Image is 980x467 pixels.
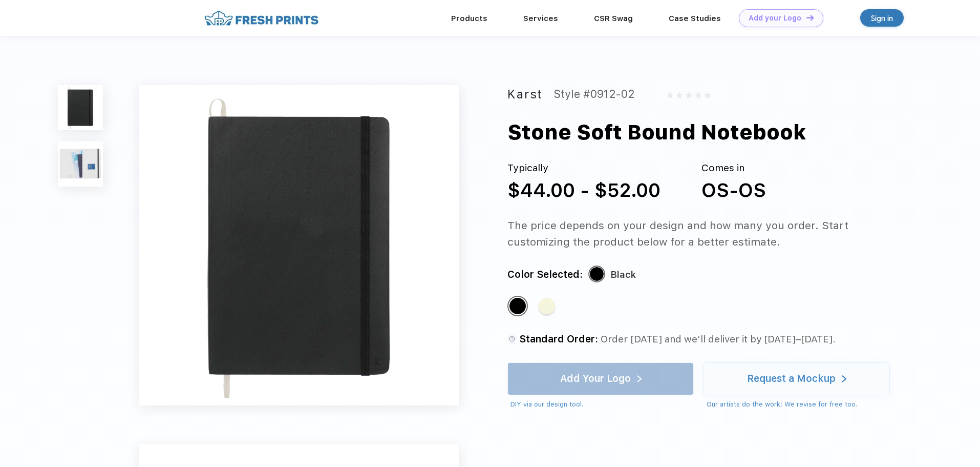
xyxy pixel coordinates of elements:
img: gray_star.svg [695,92,701,98]
div: Request a Mockup [747,374,836,384]
img: func=resize&h=100 [58,85,103,130]
div: Karst [507,85,543,104]
img: func=resize&h=640 [139,85,459,405]
a: Products [451,14,487,23]
img: gray_star.svg [676,92,683,98]
div: Color Selected: [507,267,583,283]
img: gray_star.svg [705,92,711,98]
div: OS-OS [701,176,766,205]
img: standard order [507,334,517,343]
div: Typically [507,161,661,176]
div: DIY via our design tool. [510,399,694,410]
div: Black [610,267,636,283]
div: Sign in [871,12,893,24]
img: white arrow [842,375,846,383]
img: func=resize&h=100 [58,141,103,187]
div: Our artists do the work! We revise for free too. [707,399,890,410]
span: Standard Order: [519,333,598,345]
div: Stone Soft Bound Notebook [507,117,806,148]
img: gray_star.svg [667,92,673,98]
img: fo%20logo%202.webp [201,9,322,27]
img: gray_star.svg [686,92,692,98]
div: The price depends on your design and how many you order. Start customizing the product below for ... [507,217,909,250]
span: Order [DATE] and we’ll deliver it by [DATE]–[DATE]. [601,333,836,345]
div: Comes in [701,161,766,176]
img: DT [806,15,814,21]
div: $44.00 - $52.00 [507,176,661,205]
div: Beige [539,298,555,314]
div: Add your Logo [749,14,801,23]
a: Sign in [860,9,904,27]
div: Style #0912-02 [553,85,634,104]
div: Black [509,298,526,314]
